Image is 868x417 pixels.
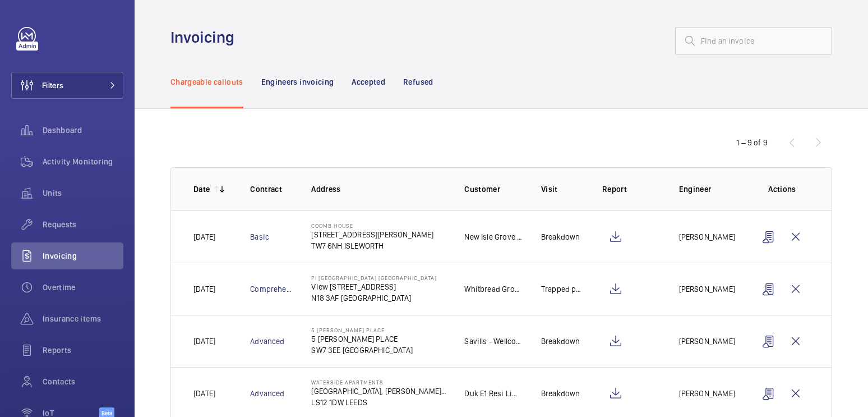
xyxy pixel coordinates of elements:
p: 5 [PERSON_NAME] PLACE [311,327,413,333]
p: [DATE] [193,231,215,242]
p: Chargeable callouts [170,76,243,88]
span: Requests [43,219,123,230]
p: [PERSON_NAME] [679,283,735,295]
p: LS12 1DW LEEDS [311,397,446,408]
p: [PERSON_NAME] [679,336,735,347]
a: Advanced [250,337,284,346]
p: TW7 6NH ISLEWORTH [311,240,433,251]
p: [GEOGRAPHIC_DATA], [PERSON_NAME][GEOGRAPHIC_DATA] [311,386,446,397]
span: Invoicing [43,250,123,262]
p: Visit [541,184,584,195]
p: Savills - Wellcome Trust [464,336,523,347]
p: Breakdown [541,336,580,347]
p: Trapped passenger [541,283,584,295]
p: Address [311,184,446,195]
button: Filters [11,72,123,99]
p: N18 3AF [GEOGRAPHIC_DATA] [311,292,437,304]
span: Overtime [43,282,123,293]
input: Find an invoice [675,27,832,55]
p: Report [602,184,661,195]
p: 5 [PERSON_NAME] PLACE [311,333,413,345]
div: 1 – 9 of 9 [736,137,768,148]
a: Comprehensive [250,285,305,294]
p: Contract [250,184,293,195]
p: Engineers invoicing [261,76,334,88]
p: Refused [403,76,433,88]
p: View [STREET_ADDRESS] [311,281,437,292]
h1: Invoicing [170,27,241,48]
span: Insurance items [43,313,123,324]
span: Contacts [43,376,123,387]
p: [STREET_ADDRESS][PERSON_NAME] [311,229,433,240]
p: [DATE] [193,388,215,399]
span: Units [43,187,123,199]
span: Reports [43,345,123,356]
p: Duk E1 Resi Limited and Duke E2 Resi Limited - Waterside Apartments [464,388,523,399]
p: Waterside Apartments [311,379,446,386]
p: Accepted [352,76,385,88]
p: PI [GEOGRAPHIC_DATA] [GEOGRAPHIC_DATA] [311,274,437,281]
p: [PERSON_NAME] [679,388,735,399]
p: [DATE] [193,283,215,295]
p: Actions [755,184,809,195]
span: Activity Monitoring [43,156,123,167]
span: Dashboard [43,125,123,136]
p: Breakdown [541,231,580,242]
p: Whitbread Group PLC [464,283,523,295]
p: Customer [464,184,523,195]
p: [PERSON_NAME] [679,231,735,242]
p: New Isle Grove Developments Limited [464,231,523,242]
p: Date [193,184,210,195]
span: Filters [42,80,63,91]
p: SW7 3EE [GEOGRAPHIC_DATA] [311,345,413,356]
a: Basic [250,232,269,241]
p: Breakdown [541,388,580,399]
p: Coomb House [311,222,433,229]
a: Advanced [250,389,284,398]
p: [DATE] [193,336,215,347]
p: Engineer [679,184,737,195]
